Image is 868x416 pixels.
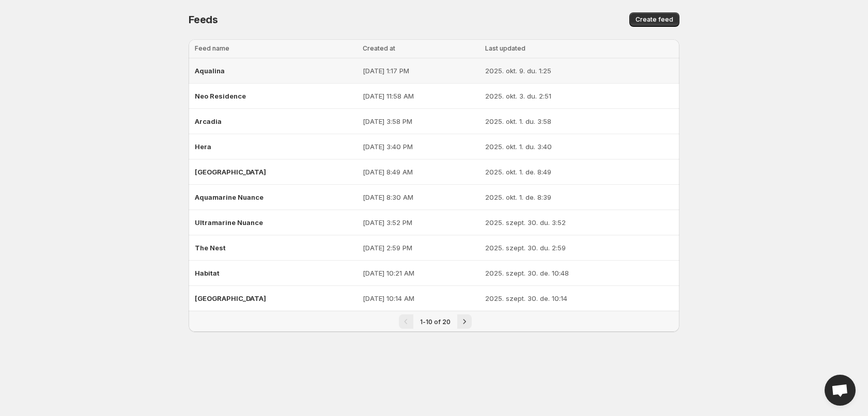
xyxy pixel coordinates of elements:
p: 2025. szept. 30. de. 10:14 [485,293,673,303]
span: Ultramarine Nuance [195,218,263,227]
p: 2025. okt. 3. du. 2:51 [485,91,673,101]
p: [DATE] 3:58 PM [363,116,479,126]
span: Neo Residence [195,92,246,100]
nav: Pagination [189,311,679,332]
p: [DATE] 3:52 PM [363,217,479,228]
p: 2025. okt. 9. du. 1:25 [485,66,673,76]
p: [DATE] 8:30 AM [363,192,479,202]
button: Next [457,314,472,329]
p: [DATE] 10:14 AM [363,293,479,303]
span: Created at [363,44,395,52]
p: 2025. okt. 1. du. 3:40 [485,141,673,152]
p: [DATE] 11:58 AM [363,91,479,101]
p: 2025. okt. 1. du. 3:58 [485,116,673,126]
p: [DATE] 1:17 PM [363,66,479,76]
span: Feed name [195,44,229,52]
p: [DATE] 2:59 PM [363,243,479,253]
span: Aquamarine Nuance [195,193,263,201]
p: 2025. szept. 30. du. 3:52 [485,217,673,228]
span: Habitat [195,269,220,277]
p: 2025. okt. 1. de. 8:39 [485,192,673,202]
span: 1-10 of 20 [420,318,451,326]
span: Arcadia [195,117,222,125]
span: Hera [195,142,211,151]
p: 2025. szept. 30. du. 2:59 [485,243,673,253]
span: Last updated [485,44,525,52]
div: Open chat [825,375,856,406]
span: [GEOGRAPHIC_DATA] [195,168,266,176]
p: [DATE] 10:21 AM [363,268,479,278]
span: Aqualina [195,67,225,75]
button: Create feed [629,12,679,27]
span: The Nest [195,244,226,252]
p: [DATE] 8:49 AM [363,167,479,177]
p: 2025. szept. 30. de. 10:48 [485,268,673,278]
span: Create feed [636,15,673,24]
p: [DATE] 3:40 PM [363,141,479,152]
p: 2025. okt. 1. de. 8:49 [485,167,673,177]
span: Feeds [189,13,218,26]
span: [GEOGRAPHIC_DATA] [195,294,266,302]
